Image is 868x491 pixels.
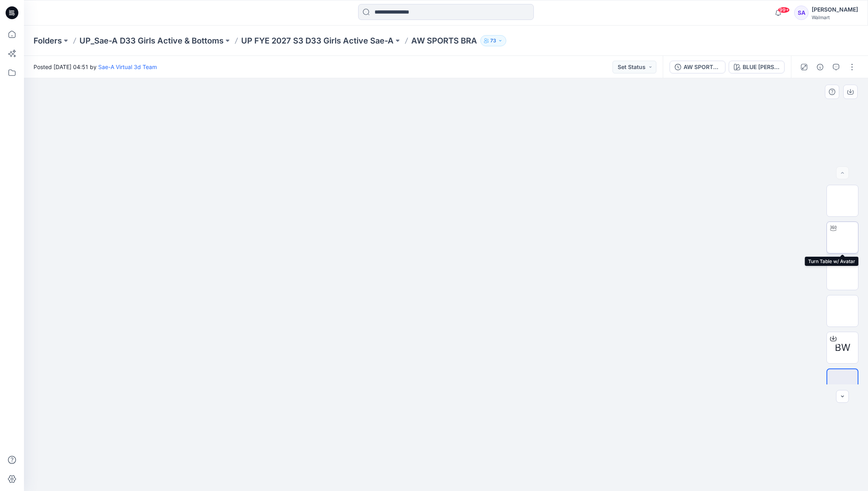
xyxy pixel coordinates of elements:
div: [PERSON_NAME] [812,5,858,14]
span: BW [835,341,850,355]
a: Folders [34,35,62,46]
button: 73 [480,35,506,46]
div: BLUE [PERSON_NAME] [743,63,779,71]
a: Sae-A Virtual 3d Team [98,63,157,70]
button: BLUE [PERSON_NAME] [729,61,785,73]
p: 73 [490,36,496,45]
button: Details [814,61,826,73]
p: AW SPORTS BRA [411,35,477,46]
span: 99+ [778,7,790,13]
div: SA [794,6,809,20]
a: UP_Sae-A D33 Girls Active & Bottoms [79,35,224,46]
button: AW SPORTS BRA_FULL COLORWAYS [670,61,725,73]
div: AW SPORTS BRA_FULL COLORWAYS [684,63,720,71]
span: Posted [DATE] 04:51 by [34,63,157,71]
div: Walmart [812,14,858,20]
a: UP FYE 2027 S3 D33 Girls Active Sae-A [241,35,394,46]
